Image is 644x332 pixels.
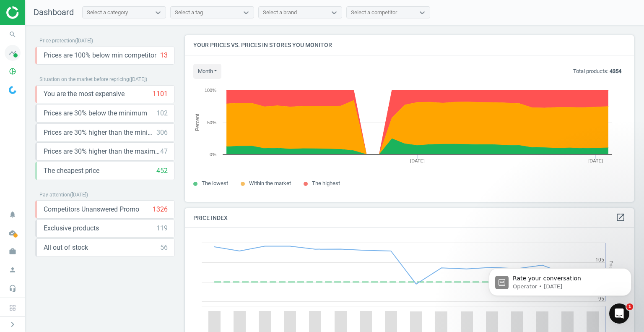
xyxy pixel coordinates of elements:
div: Select a brand [263,9,297,16]
span: Dashboard [34,7,74,17]
text: 50% [207,120,216,125]
span: ( [DATE] ) [129,76,147,82]
i: pie_chart_outlined [5,63,21,79]
h4: Your prices vs. prices in stores you monitor [185,35,634,55]
div: 306 [156,128,168,137]
text: 0% [210,152,216,157]
span: ( [DATE] ) [70,192,88,198]
span: The cheapest price [44,166,99,175]
img: wGWNvw8QSZomAAAAABJRU5ErkJggg== [9,86,16,94]
span: Exclusive products [44,224,99,233]
i: chevron_right [8,319,18,329]
span: You are the most expensive [44,89,125,99]
i: timeline [5,45,21,61]
div: Select a category [87,9,128,16]
button: chevron_right [2,319,23,330]
p: Total products: [573,68,621,75]
span: Prices are 30% higher than the minimum [44,128,156,137]
tspan: [DATE] [588,158,603,163]
span: Situation on the market before repricing [39,76,129,82]
div: 102 [156,109,168,118]
span: Pay attention [39,192,70,198]
img: ajHJNr6hYgQAAAAASUVORK5CYII= [6,6,66,19]
div: 13 [160,51,168,60]
i: headset_mic [5,280,21,296]
text: 100% [205,88,216,93]
div: 1101 [153,89,168,99]
span: Within the market [249,180,291,186]
i: search [5,26,21,42]
i: open_in_new [615,212,626,222]
span: Price protection [39,38,75,44]
span: Prices are 30% higher than the maximal [44,147,160,156]
a: open_in_new [615,212,626,223]
i: person [5,262,21,278]
button: month [193,64,221,79]
div: Select a tag [175,9,203,16]
div: 452 [156,166,168,175]
h4: Price Index [185,208,634,228]
i: work [5,243,21,259]
tspan: [DATE] [410,158,425,163]
span: The lowest [202,180,228,186]
i: cloud_done [5,225,21,241]
tspan: Percent [195,113,200,131]
span: Competitors Unanswered Promo [44,205,139,214]
b: 4354 [610,68,621,74]
span: 1 [626,303,633,310]
span: The highest [312,180,340,186]
div: 56 [160,243,168,252]
div: Select a competitor [351,9,397,16]
div: 119 [156,224,168,233]
div: 47 [160,147,168,156]
iframe: Intercom notifications message [476,251,644,309]
i: notifications [5,207,21,222]
div: 1326 [153,205,168,214]
iframe: Intercom live chat [609,303,629,324]
span: Prices are 100% below min competitor [44,51,156,60]
span: ( [DATE] ) [75,38,93,44]
span: Prices are 30% below the minimum [44,109,147,118]
span: All out of stock [44,243,88,252]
